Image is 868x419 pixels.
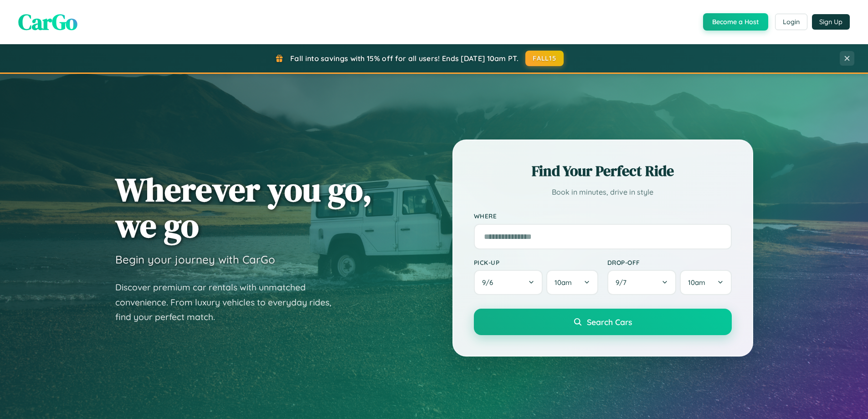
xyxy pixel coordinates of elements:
[546,270,598,295] button: 10am
[115,280,343,325] p: Discover premium car rentals with unmatched convenience. From luxury vehicles to everyday rides, ...
[474,259,598,266] label: Pick-up
[474,309,732,335] button: Search Cars
[607,270,677,295] button: 9/7
[680,270,731,295] button: 10am
[525,51,564,66] button: FALL15
[703,13,768,31] button: Become a Host
[18,7,77,37] span: CarGo
[474,270,543,295] button: 9/6
[482,278,498,287] span: 9 / 6
[688,278,705,287] span: 10am
[115,171,372,243] h1: Wherever you go, we go
[607,259,732,266] label: Drop-off
[474,186,732,199] p: Book in minutes, drive in style
[812,14,850,30] button: Sign Up
[616,278,631,287] span: 9 / 7
[290,54,519,63] span: Fall into savings with 15% off for all users! Ends [DATE] 10am PT.
[555,278,572,287] span: 10am
[474,161,732,181] h2: Find Your Perfect Ride
[115,253,275,266] h3: Begin your journey with CarGo
[775,14,807,30] button: Login
[474,212,732,220] label: Where
[587,317,632,327] span: Search Cars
